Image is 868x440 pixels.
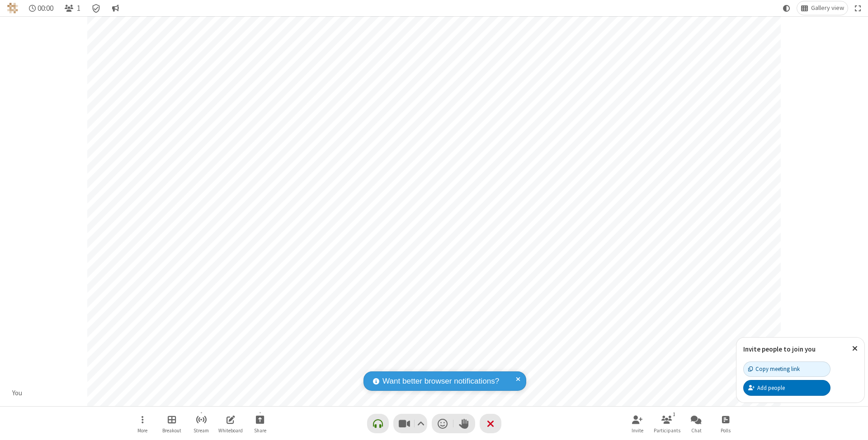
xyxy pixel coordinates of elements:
button: Open shared whiteboard [217,411,244,436]
button: Invite participants (⌘+Shift+I) [624,411,651,436]
button: Video setting [415,414,427,433]
button: End or leave meeting [480,414,501,433]
button: Open chat [683,411,710,436]
button: Open menu [129,411,156,436]
button: Raise hand [453,414,475,433]
span: Participants [654,428,680,433]
div: You [9,388,26,398]
span: Invite [632,428,643,433]
button: Change layout [797,1,848,15]
div: Copy meeting link [748,365,800,373]
button: Conversation [108,1,123,15]
button: Close popover [845,338,864,360]
button: Using system theme [779,1,794,15]
span: Want better browser notifications? [382,375,499,387]
span: 00:00 [38,4,53,13]
span: Polls [721,428,731,433]
span: Breakout [162,428,181,433]
button: Start streaming [188,411,215,436]
button: Copy meeting link [743,361,830,377]
button: Open participant list [653,411,680,436]
button: Open poll [712,411,739,436]
button: Open participant list [61,1,84,15]
button: Start sharing [246,411,274,436]
span: More [137,428,147,433]
button: Connect your audio [367,414,389,433]
button: Manage Breakout Rooms [158,411,185,436]
div: 1 [670,410,678,418]
span: Whiteboard [218,428,243,433]
span: Gallery view [811,5,844,12]
label: Invite people to join you [743,345,816,353]
button: Send a reaction [432,414,453,433]
div: Meeting details Encryption enabled [88,1,105,15]
span: Chat [691,428,702,433]
span: 1 [77,4,80,13]
button: Fullscreen [851,1,865,15]
span: Share [254,428,266,433]
div: Timer [25,1,57,15]
button: Stop video (⌘+Shift+V) [393,414,427,433]
button: Add people [743,380,830,395]
img: QA Selenium DO NOT DELETE OR CHANGE [7,3,18,14]
span: Stream [193,428,209,433]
